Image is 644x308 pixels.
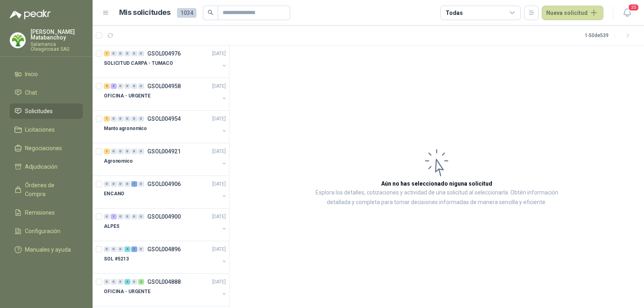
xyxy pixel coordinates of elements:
[147,116,181,122] p: GSOL004954
[10,178,83,202] a: Órdenes de Compra
[138,279,144,285] div: 2
[131,116,137,122] div: 0
[25,162,58,171] span: Adjudicación
[104,279,110,285] div: 0
[104,181,110,187] div: 0
[10,33,25,48] img: Company Logo
[25,245,71,254] span: Manuales y ayuda
[446,8,462,17] div: Todas
[111,214,117,219] div: 1
[124,279,130,285] div: 3
[147,181,181,187] p: GSOL004906
[124,116,130,122] div: 0
[620,6,634,20] button: 20
[310,188,563,207] p: Explora los detalles, cotizaciones y actividad de una solicitud al seleccionarla. Obtén informaci...
[212,213,226,221] p: [DATE]
[118,149,124,154] div: 0
[131,181,137,187] div: 1
[138,83,144,89] div: 0
[111,116,117,122] div: 0
[104,212,227,238] a: 0 1 0 0 0 0 GSOL004900[DATE] ALPES
[10,10,51,19] img: Logo peakr
[25,227,60,236] span: Configuración
[138,181,144,187] div: 0
[118,116,124,122] div: 0
[124,214,130,219] div: 0
[10,205,83,220] a: Remisiones
[124,246,130,252] div: 4
[10,122,83,137] a: Licitaciones
[131,214,137,219] div: 0
[104,244,227,270] a: 0 0 0 4 1 0 GSOL004896[DATE] SOL #5213
[147,51,181,56] p: GSOL004976
[31,29,83,40] p: [PERSON_NAME] Matabanchoy
[212,278,226,286] p: [DATE]
[212,246,226,253] p: [DATE]
[104,125,147,132] p: Manto agronomico
[104,60,173,67] p: SOLICITUD CARPA - TUMACO
[381,179,492,188] h3: Aún no has seleccionado niguna solicitud
[118,181,124,187] div: 0
[10,85,83,100] a: Chat
[104,214,110,219] div: 0
[104,116,110,122] div: 1
[118,279,124,285] div: 0
[212,50,226,58] p: [DATE]
[118,246,124,252] div: 0
[104,255,129,263] p: SOL #5213
[25,125,55,134] span: Licitaciones
[131,279,137,285] div: 0
[131,51,137,56] div: 0
[138,214,144,219] div: 0
[119,7,171,19] h1: Mis solicitudes
[177,8,196,18] span: 1034
[104,223,119,230] p: ALPES
[111,51,117,56] div: 0
[25,88,37,97] span: Chat
[585,29,634,42] div: 1 - 50 de 539
[25,181,75,198] span: Órdenes de Compra
[10,223,83,239] a: Configuración
[31,42,83,52] p: Salamanca Oleaginosas SAS
[212,180,226,188] p: [DATE]
[212,115,226,123] p: [DATE]
[124,51,130,56] div: 0
[147,214,181,219] p: GSOL004900
[628,4,639,11] span: 20
[111,83,117,89] div: 3
[10,103,83,119] a: Solicitudes
[10,242,83,257] a: Manuales y ayuda
[111,149,117,154] div: 0
[124,83,130,89] div: 0
[104,277,227,303] a: 0 0 0 3 0 2 GSOL004888[DATE] OFICINA - URGENTE
[131,246,137,252] div: 1
[25,70,38,79] span: Inicio
[147,279,181,285] p: GSOL004888
[104,288,151,296] p: OFICINA - URGENTE
[111,279,117,285] div: 0
[212,148,226,155] p: [DATE]
[138,116,144,122] div: 0
[25,208,55,217] span: Remisiones
[542,6,603,20] button: Nueva solicitud
[104,81,227,107] a: 2 3 0 0 0 0 GSOL004958[DATE] OFICINA - URGENTE
[138,246,144,252] div: 0
[104,179,227,205] a: 0 0 0 0 1 0 GSOL004906[DATE] ENCANO
[104,149,110,154] div: 1
[104,92,151,100] p: OFICINA - URGENTE
[10,159,83,174] a: Adjudicación
[10,141,83,156] a: Negociaciones
[104,147,227,172] a: 1 0 0 0 0 0 GSOL004921[DATE] Agronomico
[147,83,181,89] p: GSOL004958
[212,83,226,90] p: [DATE]
[131,149,137,154] div: 0
[111,246,117,252] div: 0
[138,149,144,154] div: 0
[104,246,110,252] div: 0
[208,10,213,15] span: search
[138,51,144,56] div: 0
[104,157,133,165] p: Agronomico
[147,246,181,252] p: GSOL004896
[111,181,117,187] div: 0
[10,66,83,82] a: Inicio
